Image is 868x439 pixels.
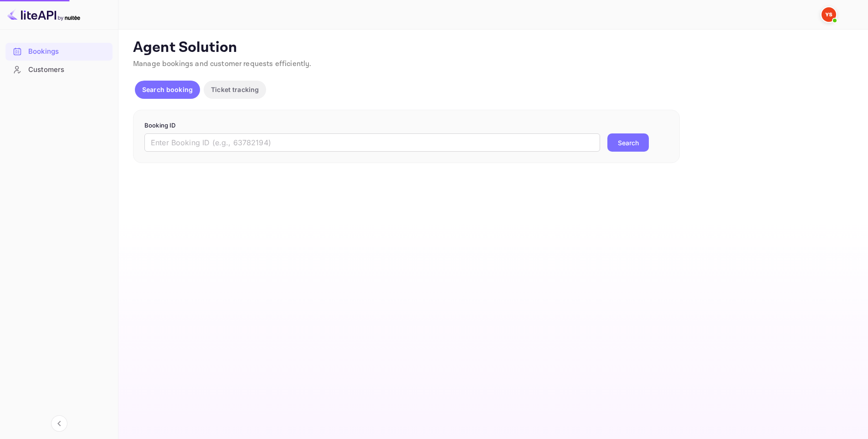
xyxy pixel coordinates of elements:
[211,85,259,94] p: Ticket tracking
[133,59,312,69] span: Manage bookings and customer requests efficiently.
[7,7,80,22] img: LiteAPI logo
[607,133,649,152] button: Search
[28,65,108,75] div: Customers
[144,121,668,130] p: Booking ID
[5,61,113,78] a: Customers
[142,85,193,94] p: Search booking
[822,7,836,22] img: Yandex Support
[5,43,113,60] a: Bookings
[5,43,113,61] div: Bookings
[28,46,108,57] div: Bookings
[144,133,600,152] input: Enter Booking ID (e.g., 63782194)
[51,415,67,432] button: Collapse navigation
[5,61,113,79] div: Customers
[133,39,852,57] p: Agent Solution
